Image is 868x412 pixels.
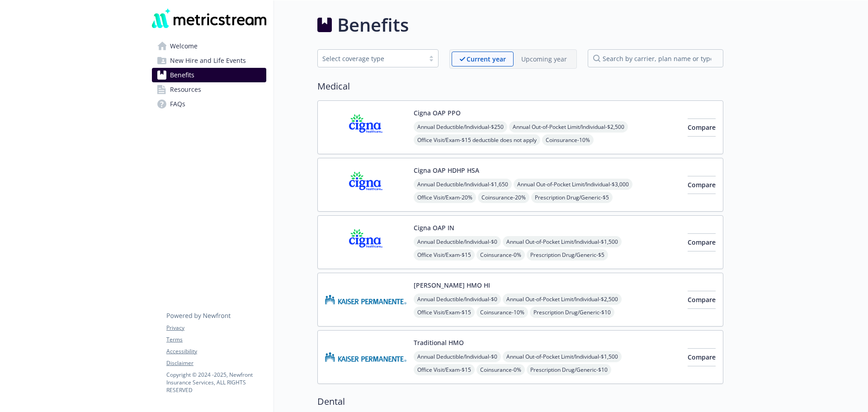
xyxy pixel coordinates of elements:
[170,82,201,97] span: Resources
[688,123,716,132] span: Compare
[166,336,266,344] a: Terms
[688,233,716,251] button: Compare
[152,82,266,97] a: Resources
[414,249,475,260] span: Office Visit/Exam - $15
[414,134,540,146] span: Office Visit/Exam - $15 deductible does not apply
[166,324,266,332] a: Privacy
[322,54,420,63] div: Select coverage type
[414,192,476,203] span: Office Visit/Exam - 20%
[414,351,501,362] span: Annual Deductible/Individual - $0
[688,295,716,304] span: Compare
[688,180,716,189] span: Compare
[414,307,475,318] span: Office Visit/Exam - $15
[588,49,723,67] input: search by carrier, plan name or type
[688,176,716,194] button: Compare
[166,371,266,394] p: Copyright © 2024 - 2025 , Newfront Insurance Services, ALL RIGHTS RESERVED
[476,249,525,260] span: Coinsurance - 0%
[414,236,501,247] span: Annual Deductible/Individual - $0
[325,108,406,147] img: CIGNA carrier logo
[688,291,716,309] button: Compare
[337,11,409,38] h1: Benefits
[414,166,479,175] button: Cigna OAP HDHP HSA
[503,294,622,305] span: Annual Out-of-Pocket Limit/Individual - $2,500
[688,348,716,366] button: Compare
[414,121,507,133] span: Annual Deductible/Individual - $250
[688,238,716,246] span: Compare
[542,134,594,146] span: Coinsurance - 10%
[688,118,716,137] button: Compare
[170,97,185,111] span: FAQs
[414,280,490,290] button: [PERSON_NAME] HMO HI
[414,108,461,118] button: Cigna OAP PPO
[317,80,723,93] h2: Medical
[414,223,454,232] button: Cigna OAP IN
[170,39,198,53] span: Welcome
[152,68,266,82] a: Benefits
[509,121,628,133] span: Annual Out-of-Pocket Limit/Individual - $2,500
[170,53,246,68] span: New Hire and Life Events
[325,280,406,319] img: Kaiser Permanente of Hawaii carrier logo
[152,53,266,68] a: New Hire and Life Events
[688,353,716,361] span: Compare
[325,223,406,261] img: CIGNA carrier logo
[521,54,567,64] p: Upcoming year
[170,68,194,82] span: Benefits
[414,338,464,347] button: Traditional HMO
[503,236,622,247] span: Annual Out-of-Pocket Limit/Individual - $1,500
[514,179,632,190] span: Annual Out-of-Pocket Limit/Individual - $3,000
[527,364,611,375] span: Prescription Drug/Generic - $10
[414,179,512,190] span: Annual Deductible/Individual - $1,650
[414,364,475,375] span: Office Visit/Exam - $15
[503,351,622,362] span: Annual Out-of-Pocket Limit/Individual - $1,500
[414,294,501,305] span: Annual Deductible/Individual - $0
[152,97,266,111] a: FAQs
[317,395,723,408] h2: Dental
[476,364,525,375] span: Coinsurance - 0%
[166,347,266,355] a: Accessibility
[527,249,608,260] span: Prescription Drug/Generic - $5
[152,39,266,53] a: Welcome
[467,54,506,64] p: Current year
[478,192,529,203] span: Coinsurance - 20%
[530,307,614,318] span: Prescription Drug/Generic - $10
[476,307,528,318] span: Coinsurance - 10%
[531,192,613,203] span: Prescription Drug/Generic - $5
[325,166,406,204] img: CIGNA carrier logo
[325,338,406,376] img: Kaiser Permanente Insurance Company carrier logo
[166,359,266,367] a: Disclaimer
